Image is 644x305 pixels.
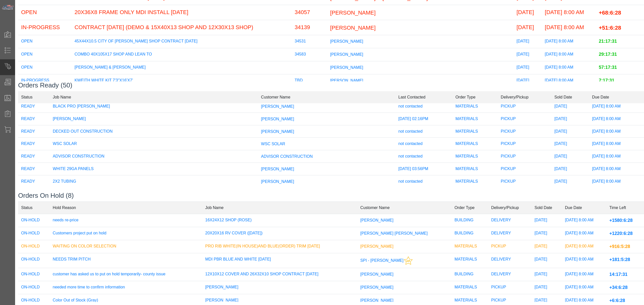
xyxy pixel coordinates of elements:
td: MATERIALS [452,138,498,150]
td: Last Contacted [395,91,453,103]
td: not contacted [395,125,453,138]
td: Time Left [606,202,644,214]
td: PICKUP [498,163,551,175]
span: [PERSON_NAME] [330,10,376,16]
td: PICKUP [498,125,551,138]
td: Job Name [50,91,258,103]
h3: Orders Ready (50) [18,81,644,89]
td: PICKUP [498,113,551,125]
td: [DATE] 02:16PM [395,113,453,125]
td: 20X20X16 RV COVER ([DATE]) [202,227,357,240]
span: +916:5:28 [609,244,630,249]
td: [DATE] 8:00 AM [562,253,607,268]
td: DELIVERY [488,214,531,227]
span: 57:17:31 [599,65,617,70]
td: [DATE] 8:00 AM [589,175,644,187]
td: [DATE] [551,163,589,175]
td: MATERIALS [452,113,498,125]
td: Due Date [562,202,607,214]
td: ON-HOLD [18,227,50,240]
td: [DATE] 8:00 AM [589,113,644,125]
td: [DATE] 8:00 AM [589,150,644,163]
td: [DATE] 8:00 AM [542,48,596,61]
td: [DATE] 8:00 AM [562,240,607,253]
td: MDI PBR BLUE AND WHITE [DATE] [202,253,357,268]
td: BUILDING [452,227,488,240]
span: +51:6:28 [599,25,621,31]
td: [DATE] [551,125,589,138]
span: 14:17:31 [609,272,627,277]
span: +181:5:28 [609,257,630,262]
td: [DATE] [513,61,542,74]
td: DELIVERY [488,268,531,281]
td: [DATE] 8:00 AM [562,268,607,281]
td: [DATE] [551,100,589,113]
td: [DATE] 8:00 AM [542,35,596,48]
span: [PERSON_NAME] [330,52,363,56]
td: [PERSON_NAME] & [PERSON_NAME] [71,61,292,74]
td: [DATE] 8:00 AM [562,227,607,240]
td: [DATE] 8:00 AM [562,281,607,294]
span: WSC SOLAR [261,142,285,146]
td: CONTRACT [DATE] (DEMO & 15X40X13 SHOP AND 12X30X13 SHOP) [71,20,292,35]
td: needed more time to confirm information [50,281,202,294]
span: [PERSON_NAME] [360,285,393,289]
td: OPEN [18,5,71,20]
td: MATERIALS [452,281,488,294]
td: PICKUP [488,281,531,294]
td: Customer Name [357,202,451,214]
td: [PERSON_NAME] [50,113,258,125]
span: 21:17:31 [599,39,617,44]
td: not contacted [395,138,453,150]
td: [DATE] [532,240,562,253]
td: Hold Reason [50,202,202,214]
td: 45X44X10.5 CITY OF [PERSON_NAME] SHOP CONTRACT [DATE] [71,35,292,48]
td: BUILDING [452,214,488,227]
td: [DATE] [532,268,562,281]
td: MATERIALS [452,175,498,187]
td: not contacted [395,175,453,187]
td: Due Date [589,91,644,103]
td: ON-HOLD [18,240,50,253]
span: [PERSON_NAME] [PERSON_NAME] [360,231,428,235]
span: [PERSON_NAME] [360,298,393,302]
td: [PERSON_NAME] [202,281,357,294]
td: [DATE] [513,35,542,48]
span: 7:17:31 [599,78,614,83]
td: PICKUP [498,138,551,150]
td: ADVISOR CONSTRUCTION [50,150,258,163]
td: [DATE] [513,5,542,20]
td: OPEN [18,61,71,74]
td: 34531 [292,35,327,48]
td: Job Name [202,202,357,214]
td: IN-PROGRESS [18,20,71,35]
td: READY [18,138,50,150]
td: Sold Date [532,202,562,214]
td: [DATE] 8:00 AM [589,100,644,113]
td: [DATE] [551,150,589,163]
span: [PERSON_NAME] [261,129,294,133]
td: READY [18,175,50,187]
span: SPI - [PERSON_NAME] [360,258,404,263]
td: not contacted [395,150,453,163]
span: [PERSON_NAME] [330,78,363,82]
td: Status [18,202,50,214]
td: 12X10X12 COVER AND 26X32X10 SHOP CONTRACT [DATE] [202,268,357,281]
td: 34583 [292,48,327,61]
td: [DATE] [551,175,589,187]
td: [DATE] 8:00 AM [589,163,644,175]
span: [PERSON_NAME] [360,244,393,248]
span: [PERSON_NAME] [330,65,363,69]
td: [DATE] 8:00 AM [589,125,644,138]
span: [PERSON_NAME] [261,117,294,121]
span: [PERSON_NAME] [330,39,363,43]
td: READY [18,125,50,138]
td: Delivery/Pickup [498,91,551,103]
span: +1220:6:28 [609,231,633,236]
td: MATERIALS [452,253,488,268]
span: +6:6:28 [609,298,625,303]
td: 16X24X12 SHOP (ROSE) [202,214,357,227]
td: needs re-price [50,214,202,227]
td: READY [18,163,50,175]
td: MATERIALS [452,150,498,163]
